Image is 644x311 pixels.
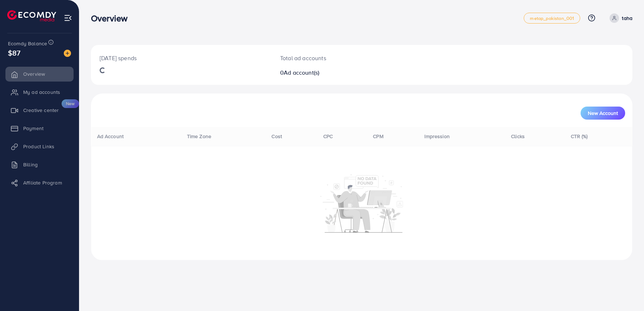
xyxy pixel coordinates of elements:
span: metap_pakistan_001 [530,16,574,21]
span: Ad account(s) [284,69,319,76]
span: New Account [588,111,618,116]
p: taha [622,14,632,22]
img: menu [64,14,72,22]
button: New Account [581,107,625,120]
h3: Overview [91,13,133,24]
span: $87 [8,47,20,58]
p: [DATE] spends [100,54,263,62]
img: logo [7,10,56,21]
p: Total ad accounts [280,54,398,62]
a: taha [607,13,632,23]
span: Ecomdy Balance [8,40,47,47]
a: metap_pakistan_001 [524,13,580,24]
h2: 0 [280,69,398,76]
img: image [64,50,71,57]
